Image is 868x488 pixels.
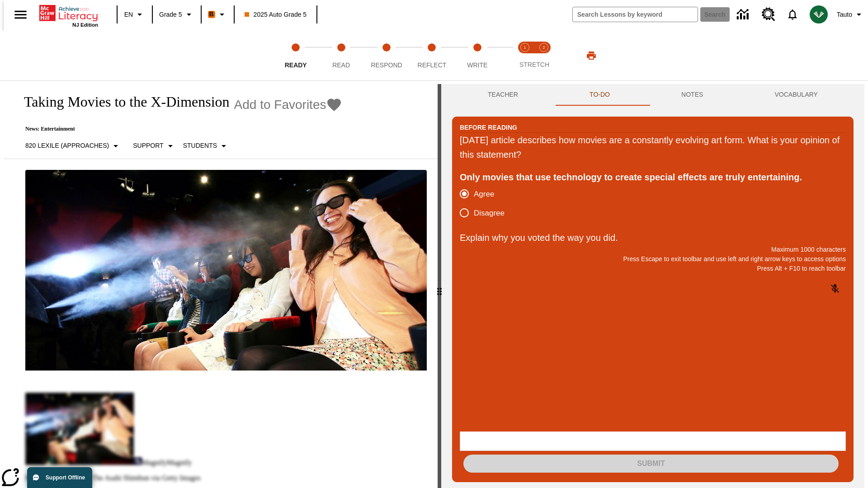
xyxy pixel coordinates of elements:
[542,45,545,50] text: 2
[4,84,438,483] div: reading
[781,3,804,26] a: Notifications
[467,61,487,69] span: Write
[531,31,557,80] button: Stretch Respond step 2 of 2
[14,126,342,132] p: News: Entertainment
[731,2,756,27] a: Data Center
[837,10,852,19] span: Tauto
[332,61,350,69] span: Read
[120,6,149,23] button: Language: EN, Select a language
[209,9,214,20] span: B
[554,84,646,106] button: TO-DO
[474,207,505,219] span: Disagree
[474,188,494,200] span: Agree
[39,3,98,28] div: Home
[646,84,739,106] button: NOTES
[418,61,447,69] span: Reflect
[245,10,307,19] span: 2025 Auto Grade 5
[438,84,441,488] div: Press Enter or Spacebar and then press right and left arrow keys to move the slider
[573,7,698,22] input: search field
[452,84,854,106] div: Instructional Panel Tabs
[460,170,846,184] div: Only movies that use technology to create special effects are truly entertaining.
[25,141,109,150] p: 820 Lexile (Approaches)
[234,98,326,112] span: Add to Favorites
[460,245,846,254] p: Maximum 1000 characters
[285,61,307,69] span: Ready
[269,31,322,80] button: Ready step 1 of 5
[315,31,367,80] button: Read step 2 of 5
[524,45,526,50] text: 1
[159,10,182,19] span: Grade 5
[129,138,179,154] button: Scaffolds, Support
[460,264,846,273] p: Press Alt + F10 to reach toolbar
[156,6,198,23] button: Grade: Grade 5, Select a grade
[810,5,828,23] img: avatar image
[204,6,231,23] button: Boost Class color is orange. Change class color
[460,122,517,132] h2: Before Reading
[519,61,549,68] span: STRETCH
[452,84,554,106] button: Teacher
[234,97,343,113] button: Add to Favorites - Taking Movies to the X-Dimension
[371,61,402,69] span: Respond
[460,254,846,264] p: Press Escape to exit toolbar and use left and right arrow keys to access options
[7,1,34,28] button: Open side menu
[460,133,846,162] div: [DATE] article describes how movies are a constantly evolving art form. What is your opinion of t...
[22,138,125,154] button: Select Lexile, 820 Lexile (Approaches)
[46,474,85,481] span: Support Offline
[833,6,868,23] button: Profile/Settings
[756,2,781,27] a: Resource Center, Will open in new tab
[512,31,538,80] button: Stretch Read step 1 of 2
[451,31,504,80] button: Write step 5 of 5
[72,22,98,28] span: NJ Edition
[577,47,606,64] button: Print
[179,138,233,154] button: Select Student
[804,3,833,26] button: Select a new avatar
[441,84,864,488] div: activity
[27,467,92,488] button: Support Offline
[406,31,458,80] button: Reflect step 4 of 5
[133,141,163,150] p: Support
[25,170,427,371] img: Panel in front of the seats sprays water mist to the happy audience at a 4DX-equipped theater.
[460,184,512,222] div: poll
[360,31,413,80] button: Respond step 3 of 5
[124,10,133,19] span: EN
[183,141,217,150] p: Students
[739,84,854,106] button: VOCABULARY
[14,94,230,110] h1: Taking Movies to the X-Dimension
[460,230,846,245] p: Explain why you voted the way you did.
